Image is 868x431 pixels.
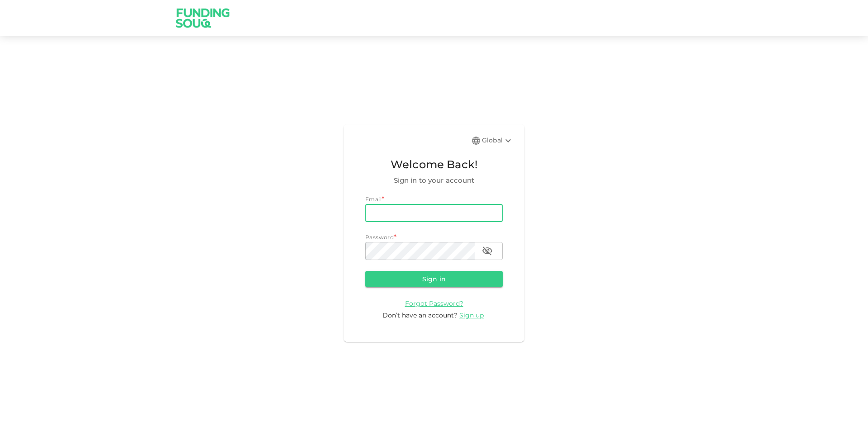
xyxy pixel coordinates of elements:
[405,299,463,308] a: Forgot Password?
[482,135,514,146] div: Global
[459,311,484,319] span: Sign up
[365,234,394,241] span: Password
[365,204,503,222] input: email
[365,175,503,186] span: Sign in to your account
[365,196,382,203] span: Email
[365,242,475,260] input: password
[365,156,503,173] span: Welcome Back!
[382,311,458,319] span: Don’t have an account?
[405,299,463,308] span: Forgot Password?
[365,271,503,287] button: Sign in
